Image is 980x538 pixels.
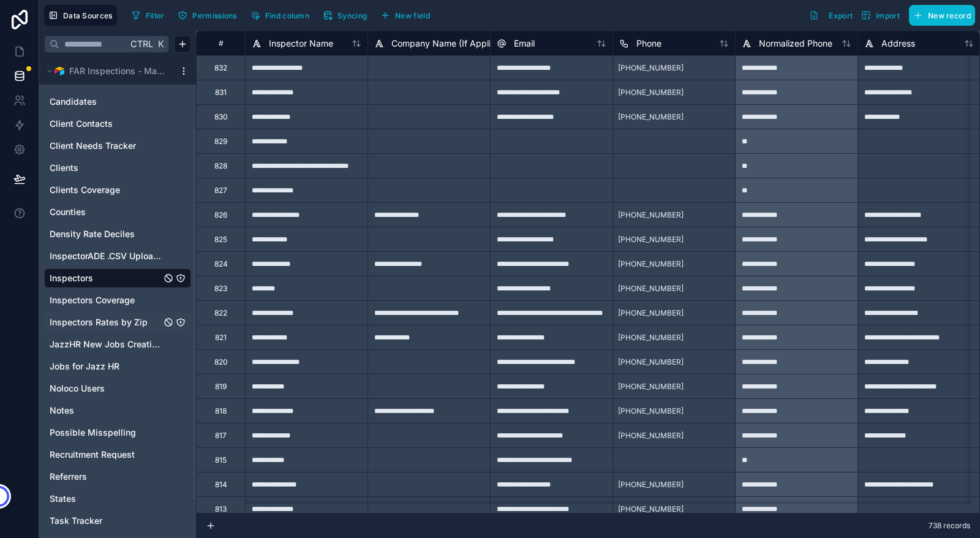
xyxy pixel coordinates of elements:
span: Clients [50,162,78,174]
div: Inspectors Coverage [44,290,191,310]
div: 832 [214,63,227,73]
span: Syncing [337,11,367,20]
span: Import [876,11,900,20]
div: 825 [214,235,227,244]
div: States [44,489,191,509]
a: Referrers [50,471,161,483]
a: Counties [50,206,161,218]
div: Notes [44,401,191,420]
span: Find column [265,11,309,20]
span: Ctrl [129,36,154,51]
div: 813 [215,504,227,514]
div: 821 [215,333,227,343]
div: 827 [214,186,227,195]
span: Notes [50,404,74,417]
button: New record [909,5,975,26]
button: Filter [127,6,169,25]
div: Jobs for Jazz HR [44,357,191,376]
div: 826 [214,210,227,220]
div: 818 [215,406,227,416]
div: 831 [215,88,227,97]
span: Export [829,11,853,20]
span: Recruitment Request [50,449,135,461]
div: Inspectors [44,268,191,288]
div: 815 [215,455,227,465]
span: Address [881,37,915,50]
a: Recruitment Request [50,449,161,461]
span: Email [514,37,535,50]
div: InspectorADE .CSV Uploads [44,246,191,266]
div: 823 [214,284,227,294]
a: Inspectors Coverage [50,294,161,306]
span: Company Name (If Applicable) [391,37,516,50]
span: Inspector Name [269,37,333,50]
a: Possible Misspelling [50,426,161,439]
span: K [156,40,165,48]
div: Inspectors Rates by Zip [44,313,191,332]
div: 829 [214,137,227,146]
button: Import [857,5,904,26]
span: [PHONE_NUMBER] [618,504,684,514]
span: Inspectors [50,272,93,284]
span: [PHONE_NUMBER] [618,210,684,220]
a: JazzHR New Jobs Creation Log [50,338,161,350]
span: [PHONE_NUMBER] [618,259,684,269]
span: [PHONE_NUMBER] [618,235,684,244]
span: [PHONE_NUMBER] [618,284,684,294]
div: 820 [214,357,228,367]
span: [PHONE_NUMBER] [618,382,684,392]
a: Client Needs Tracker [50,140,161,152]
span: Permissions [192,11,236,20]
a: Jobs for Jazz HR [50,360,161,373]
div: 828 [214,161,227,171]
span: Candidates [50,96,97,108]
a: InspectorADE .CSV Uploads [50,250,161,262]
div: Density Rate Deciles [44,224,191,244]
a: Noloco Users [50,382,161,395]
a: States [50,493,161,505]
span: Inspectors Coverage [50,294,135,306]
span: [PHONE_NUMBER] [618,308,684,318]
button: Airtable LogoFAR Inspections - Master Base [44,63,174,80]
div: Referrers [44,467,191,487]
button: Export [805,5,857,26]
div: Clients Coverage [44,180,191,200]
span: [PHONE_NUMBER] [618,112,684,122]
div: # [206,39,236,48]
a: Client Contacts [50,118,161,130]
span: Filter [146,11,165,20]
span: Data Sources [63,11,113,20]
span: 738 records [929,521,970,531]
a: Task Tracker [50,515,161,527]
span: Phone [636,37,661,50]
button: Permissions [173,6,241,25]
div: Recruitment Request [44,445,191,464]
div: 814 [215,480,227,490]
span: States [50,493,76,505]
div: Client Needs Tracker [44,136,191,156]
a: Syncing [318,6,376,25]
button: Syncing [318,6,371,25]
span: Density Rate Deciles [50,228,135,240]
div: Client Contacts [44,114,191,134]
button: Find column [246,6,314,25]
div: 830 [214,112,228,122]
span: New field [395,11,430,20]
img: Airtable Logo [55,66,64,76]
span: [PHONE_NUMBER] [618,406,684,416]
a: Notes [50,404,161,417]
a: Density Rate Deciles [50,228,161,240]
a: Clients Coverage [50,184,161,196]
a: New record [904,5,975,26]
span: [PHONE_NUMBER] [618,357,684,367]
span: Client Contacts [50,118,113,130]
div: JazzHR New Jobs Creation Log [44,335,191,354]
span: [PHONE_NUMBER] [618,88,684,97]
span: Jobs for Jazz HR [50,360,119,373]
span: Client Needs Tracker [50,140,136,152]
span: [PHONE_NUMBER] [618,480,684,490]
div: Clients [44,158,191,178]
a: Inspectors [50,272,161,284]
